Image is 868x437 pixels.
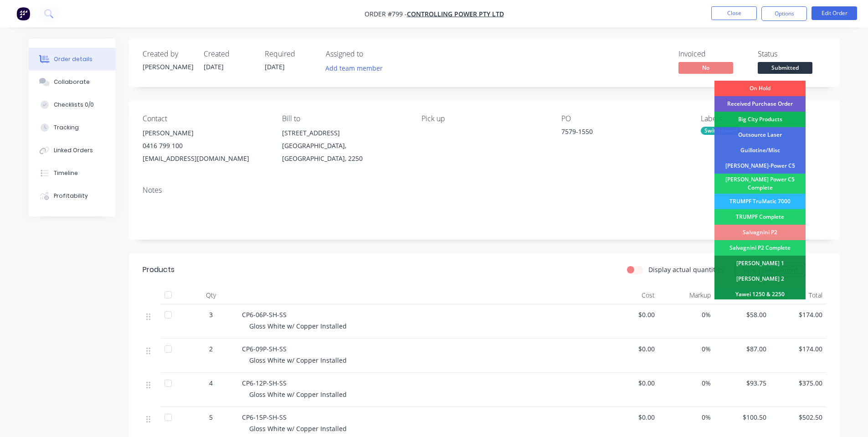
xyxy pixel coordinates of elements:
div: Timeline [54,169,78,177]
button: Add team member [326,62,388,74]
div: [PERSON_NAME]-Power C5 [714,158,806,174]
div: Required [265,50,315,58]
div: Markup [658,286,714,304]
span: CP6-09P-SH-SS [242,344,287,353]
span: Gloss White w/ Copper Installed [249,390,347,399]
span: 0% [662,344,711,354]
div: PO [561,114,686,123]
div: Created by [143,50,193,58]
div: On Hold [714,81,806,96]
div: [STREET_ADDRESS] [282,127,407,139]
span: Gloss White w/ Copper Installed [249,356,347,365]
span: $0.00 [606,310,655,319]
div: [GEOGRAPHIC_DATA], [GEOGRAPHIC_DATA], 2250 [282,139,407,165]
div: [STREET_ADDRESS][GEOGRAPHIC_DATA], [GEOGRAPHIC_DATA], 2250 [282,127,407,165]
div: Contact [143,114,267,123]
div: [PERSON_NAME] [143,127,267,139]
span: CP6-12P-SH-SS [242,379,287,387]
div: 7579-1550 [561,127,675,139]
div: TRUMPF TruMatic 7000 [714,194,806,209]
span: $58.00 [718,310,767,319]
div: Salvagnini P2 Complete [714,240,806,256]
span: 0% [662,378,711,388]
div: Notes [143,186,826,195]
button: Timeline [29,162,115,185]
span: $174.00 [774,344,822,354]
span: $0.00 [606,412,655,422]
div: Outsource Laser [714,127,806,143]
span: Gloss White w/ Copper Installed [249,322,347,330]
span: CP6-15P-SH-SS [242,413,287,422]
button: Linked Orders [29,139,115,162]
span: 4 [209,378,213,388]
span: 5 [209,412,213,422]
span: 0% [662,412,711,422]
div: Pick up [421,114,546,123]
button: Add team member [320,62,387,74]
div: Qty [184,286,238,304]
div: Collaborate [54,78,90,86]
div: 0416 799 100 [143,139,267,152]
div: Bill to [282,114,407,123]
div: Assigned to [326,50,417,58]
button: Profitability [29,185,115,207]
div: Yawei 1250 & 2250 [714,287,806,302]
div: Order details [54,55,92,63]
div: Created [204,50,254,58]
div: Tracking [54,123,79,132]
div: [PERSON_NAME] 1 [714,256,806,271]
button: Order details [29,48,115,71]
span: $375.00 [774,378,822,388]
div: Guillotine/Misc [714,143,806,158]
label: Display actual quantities [648,265,724,274]
span: $174.00 [774,310,822,319]
div: Big City Products [714,112,806,127]
span: No [678,62,733,73]
div: Linked Orders [54,146,93,154]
span: Submitted [758,62,812,73]
button: Edit Order [812,6,857,20]
div: Labels [701,114,826,123]
div: Status [758,50,826,58]
span: [DATE] [204,62,224,71]
span: $87.00 [718,344,767,354]
div: [EMAIL_ADDRESS][DOMAIN_NAME] [143,152,267,165]
span: Gloss White w/ Copper Installed [249,424,347,433]
span: $100.50 [718,412,767,422]
span: 3 [209,310,213,319]
div: TRUMPF Complete [714,209,806,225]
div: [PERSON_NAME]0416 799 100[EMAIL_ADDRESS][DOMAIN_NAME] [143,127,267,165]
img: Factory [16,7,30,21]
span: $0.00 [606,344,655,354]
div: Checklists 0/0 [54,101,94,109]
button: Options [761,6,807,21]
span: CP6-06P-SH-SS [242,310,287,319]
div: Products [143,264,175,275]
span: 2 [209,344,213,354]
span: 0% [662,310,711,319]
button: Submitted [758,62,812,76]
div: Salvagnini P2 [714,225,806,240]
a: Controlling Power Pty Ltd [407,10,504,18]
button: Checklists 0/0 [29,93,115,116]
div: Profitability [54,192,88,200]
div: [PERSON_NAME] [143,62,193,72]
span: Order #799 - [365,10,407,18]
span: $93.75 [718,378,767,388]
span: [DATE] [265,62,285,71]
div: Received Purchase Order [714,96,806,112]
div: Invoiced [678,50,747,58]
span: $502.50 [774,412,822,422]
span: $0.00 [606,378,655,388]
button: Close [711,6,757,20]
button: Collaborate [29,71,115,93]
div: Cost [603,286,659,304]
button: Tracking [29,116,115,139]
div: [PERSON_NAME] Power C5 Complete [714,174,806,194]
div: Switchboard [701,127,741,135]
div: [PERSON_NAME] 2 [714,271,806,287]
